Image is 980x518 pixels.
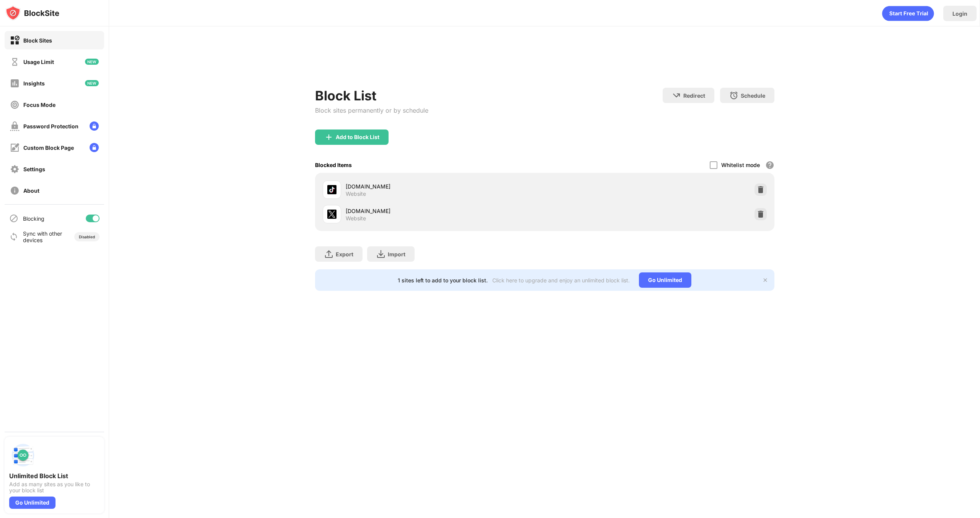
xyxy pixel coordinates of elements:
div: Settings [23,166,45,172]
img: lock-menu.svg [90,143,99,152]
div: Website [346,190,366,197]
div: Add to Block List [336,134,379,140]
img: insights-off.svg [10,79,20,88]
div: [DOMAIN_NAME] [346,182,545,190]
div: Block List [315,88,428,103]
div: About [23,187,39,194]
div: Block sites permanently or by schedule [315,107,428,114]
img: new-icon.svg [85,80,99,86]
div: animation [882,6,934,21]
div: Go Unlimited [9,497,56,509]
img: about-off.svg [10,186,20,195]
div: Unlimited Block List [9,472,100,480]
div: Block Sites [23,37,52,44]
div: Click here to upgrade and enjoy an unlimited block list. [492,277,630,284]
div: Schedule [741,92,765,99]
div: Website [346,215,366,222]
div: 1 sites left to add to your block list. [398,277,488,284]
img: favicons [327,185,336,194]
img: settings-off.svg [10,164,20,174]
img: push-block-list.svg [9,441,37,469]
img: time-usage-off.svg [10,57,20,67]
div: [DOMAIN_NAME] [346,207,545,215]
div: Blocked Items [315,162,352,168]
div: Export [336,251,353,257]
div: Insights [23,80,45,87]
div: Whitelist mode [721,162,760,168]
div: Add as many sites as you like to your block list [9,481,100,493]
img: blocking-icon.svg [9,214,18,223]
div: Custom Block Page [23,144,74,151]
img: focus-off.svg [10,100,20,110]
img: x-button.svg [762,277,768,283]
div: Import [388,251,405,257]
img: favicons [327,210,336,219]
img: password-protection-off.svg [10,121,20,131]
div: Blocking [23,215,44,222]
img: logo-blocksite.svg [5,5,59,21]
img: block-on.svg [10,36,20,45]
img: new-icon.svg [85,59,99,65]
div: Usage Limit [23,59,54,65]
div: Go Unlimited [639,272,691,288]
div: Login [952,10,967,17]
div: Password Protection [23,123,78,129]
div: Redirect [683,92,705,99]
img: customize-block-page-off.svg [10,143,20,152]
iframe: Banner [315,48,774,79]
div: Focus Mode [23,102,56,108]
img: sync-icon.svg [9,232,18,241]
div: Sync with other devices [23,230,62,243]
img: lock-menu.svg [90,121,99,131]
div: Disabled [79,234,95,239]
